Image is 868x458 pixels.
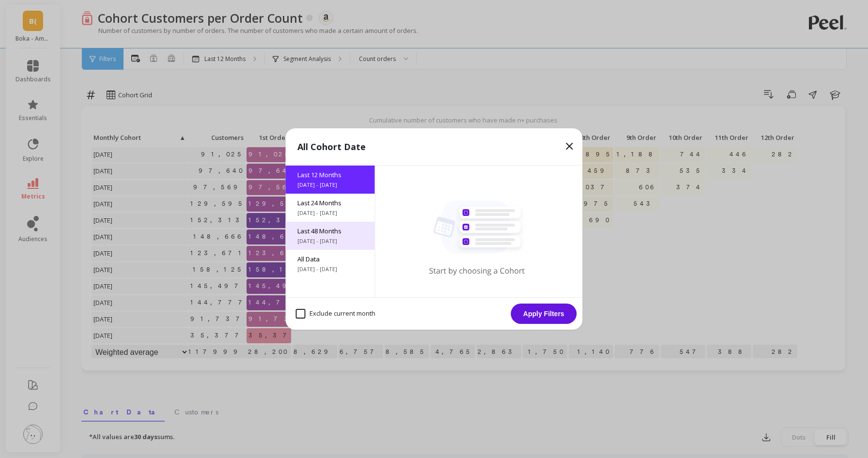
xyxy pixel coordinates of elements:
[297,255,363,263] span: All Data
[296,309,375,319] span: Exclude current month
[297,265,363,273] span: [DATE] - [DATE]
[297,181,363,189] span: [DATE] - [DATE]
[297,170,363,179] span: Last 12 Months
[297,237,363,245] span: [DATE] - [DATE]
[297,209,363,217] span: [DATE] - [DATE]
[297,198,363,207] span: Last 24 Months
[297,140,366,153] p: All Cohort Date
[297,227,363,235] span: Last 48 Months
[511,304,577,324] button: Apply Filters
